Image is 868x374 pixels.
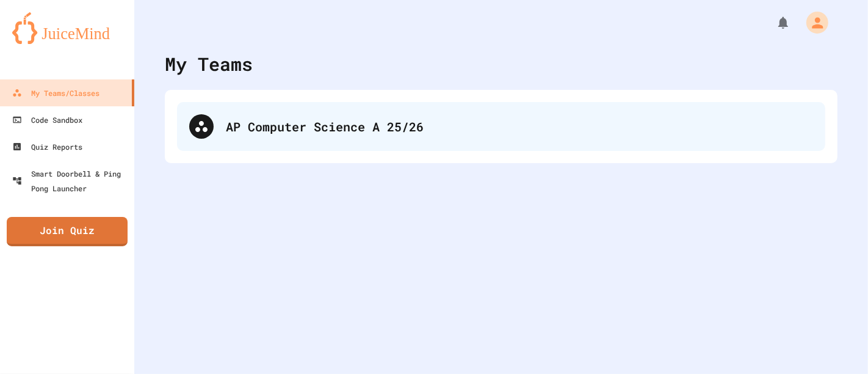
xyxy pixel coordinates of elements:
div: My Teams [165,50,253,78]
div: Code Sandbox [12,112,82,127]
img: logo-orange.svg [12,12,122,44]
div: AP Computer Science A 25/26 [226,117,813,136]
a: Join Quiz [7,217,128,246]
div: AP Computer Science A 25/26 [177,102,825,151]
div: Smart Doorbell & Ping Pong Launcher [12,166,129,196]
div: Quiz Reports [12,139,82,154]
div: My Teams/Classes [12,86,99,100]
div: My Account [794,9,831,37]
div: My Notifications [753,12,794,33]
